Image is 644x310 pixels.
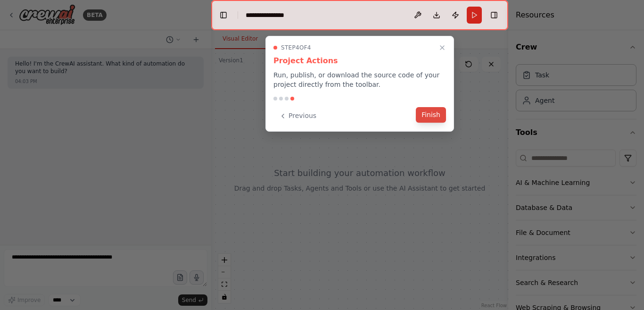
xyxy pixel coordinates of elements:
span: Step 4 of 4 [281,44,311,51]
button: Hide left sidebar [217,8,230,22]
button: Close walkthrough [437,42,448,53]
p: Run, publish, or download the source code of your project directly from the toolbar. [273,70,446,89]
button: Finish [416,107,446,123]
h3: Project Actions [273,55,446,67]
button: Previous [273,108,322,124]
